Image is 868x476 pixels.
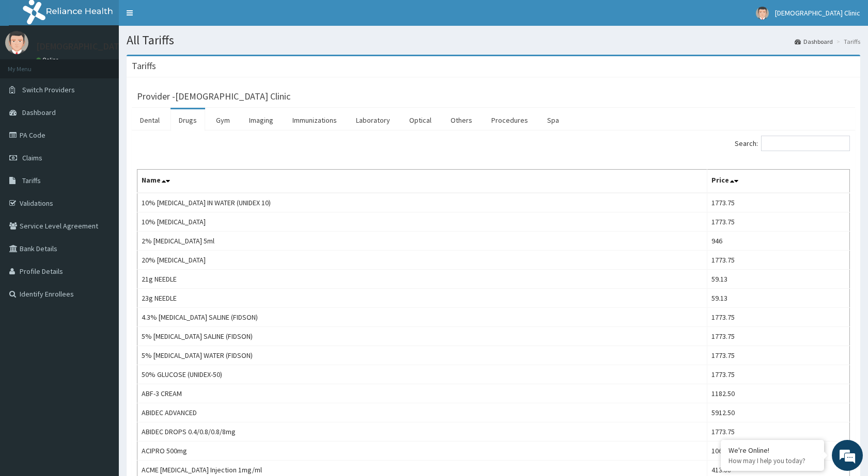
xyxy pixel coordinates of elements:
td: 10% [MEDICAL_DATA] IN WATER (UNIDEX 10) [137,193,707,212]
li: Tariffs [834,37,860,46]
td: 50% GLUCOSE (UNIDEX-50) [137,365,707,384]
a: Laboratory [348,109,398,131]
p: How may I help you today? [729,456,816,465]
th: Price [707,170,850,193]
p: [DEMOGRAPHIC_DATA] Clinic [36,42,151,51]
td: 1773.75 [707,308,850,327]
td: 23g NEEDLE [137,289,707,308]
td: 5% [MEDICAL_DATA] SALINE (FIDSON) [137,327,707,346]
span: [DEMOGRAPHIC_DATA] Clinic [775,8,860,18]
span: Tariffs [22,176,41,185]
img: User Image [5,31,28,54]
td: 5% [MEDICAL_DATA] WATER (FIDSON) [137,346,707,365]
td: 946 [707,232,850,251]
td: ABIDEC ADVANCED [137,403,707,422]
td: 1773.75 [707,422,850,441]
td: 1773.75 [707,193,850,212]
td: 1773.75 [707,212,850,232]
td: 21g NEEDLE [137,270,707,289]
input: Search: [761,136,850,151]
img: User Image [756,7,769,20]
h3: Tariffs [132,61,156,71]
td: 2% [MEDICAL_DATA] 5ml [137,232,707,251]
label: Search: [735,136,850,151]
td: 10% [MEDICAL_DATA] [137,212,707,232]
td: ACIPRO 500mg [137,441,707,461]
a: Procedures [483,109,536,131]
span: Switch Providers [22,85,75,94]
h1: All Tariffs [127,34,860,47]
a: Spa [539,109,567,131]
td: 5912.50 [707,403,850,422]
td: 1182.50 [707,384,850,403]
a: Gym [208,109,238,131]
a: Dashboard [795,37,833,46]
td: 1773.75 [707,346,850,365]
td: 59.13 [707,289,850,308]
td: 106.42 [707,441,850,461]
a: Dental [132,109,168,131]
a: Imaging [241,109,282,131]
td: ABF-3 CREAM [137,384,707,403]
span: Dashboard [22,108,56,117]
span: Claims [22,153,42,162]
h3: Provider - [DEMOGRAPHIC_DATA] Clinic [137,92,290,101]
td: 4.3% [MEDICAL_DATA] SALINE (FIDSON) [137,308,707,327]
a: Drugs [171,109,205,131]
td: 1773.75 [707,327,850,346]
td: 20% [MEDICAL_DATA] [137,251,707,270]
td: 1773.75 [707,365,850,384]
td: ABIDEC DROPS 0.4/0.8/0.8/8mg [137,422,707,441]
a: Immunizations [284,109,345,131]
a: Others [442,109,481,131]
a: Optical [401,109,440,131]
td: 1773.75 [707,251,850,270]
th: Name [137,170,707,193]
td: 59.13 [707,270,850,289]
div: We're Online! [729,446,816,455]
a: Online [36,56,61,63]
